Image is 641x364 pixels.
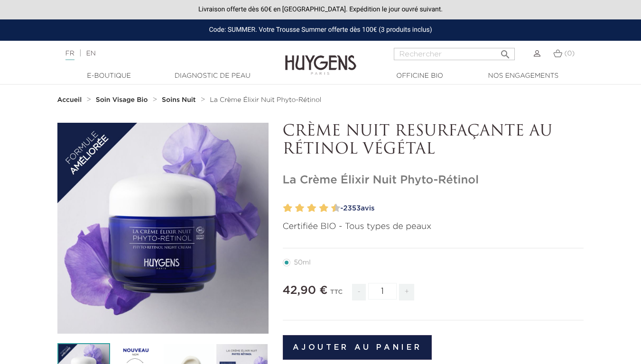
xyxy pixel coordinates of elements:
strong: Soin Visage Bio [96,97,148,103]
label: 8 [321,201,328,215]
label: 2 [285,201,292,215]
a: La Crème Élixir Nuit Phyto-Rétinol [210,96,321,104]
p: Certifiée BIO - Tous types de peaux [283,220,584,233]
strong: Accueil [57,97,82,103]
a: -2353avis [337,201,584,216]
button:  [497,45,514,58]
div: | [61,48,260,59]
label: 10 [333,201,340,215]
span: 2353 [343,205,361,212]
a: Nos engagements [476,71,571,81]
input: Quantité [368,283,397,300]
p: CRÈME NUIT RESURFAÇANTE AU RÉTINOL VÉGÉTAL [283,123,584,159]
span: La Crème Élixir Nuit Phyto-Rétinol [210,97,321,103]
a: Soins Nuit [162,96,198,104]
label: 6 [309,201,316,215]
h1: La Crème Élixir Nuit Phyto-Rétinol [283,173,584,187]
label: 4 [297,201,304,215]
a: Diagnostic de peau [165,71,260,81]
div: TTC [330,282,343,308]
strong: Soins Nuit [162,97,196,103]
input: Rechercher [394,48,515,60]
a: E-Boutique [62,71,157,81]
span: + [399,284,414,300]
label: 3 [293,201,297,215]
a: Soin Visage Bio [96,96,150,104]
span: 42,90 € [283,285,328,296]
a: Officine Bio [372,71,467,81]
label: 9 [329,201,333,215]
label: 1 [281,201,285,215]
span: - [352,284,365,300]
span: (0) [564,50,575,57]
label: 50ml [283,259,322,266]
button: Ajouter au panier [283,335,432,360]
label: 5 [305,201,308,215]
label: 7 [317,201,320,215]
a: EN [86,50,95,57]
a: Accueil [57,96,84,104]
i:  [500,46,511,57]
img: Huygens [285,40,356,76]
a: FR [65,50,74,60]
